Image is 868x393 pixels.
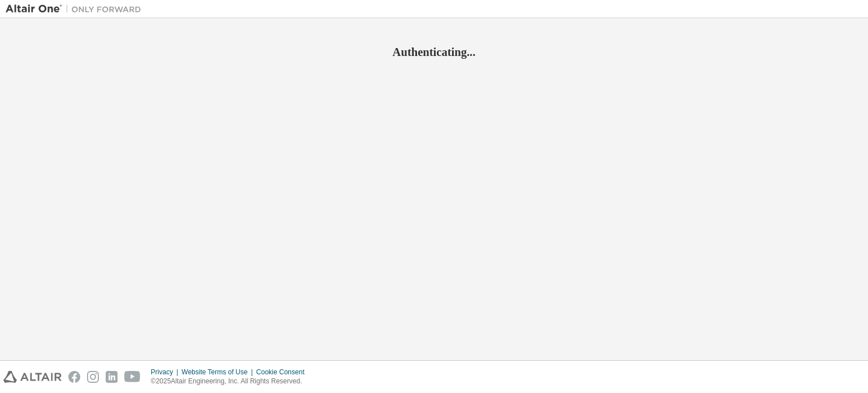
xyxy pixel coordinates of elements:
[87,371,99,383] img: instagram.svg
[106,371,118,383] img: linkedin.svg
[151,377,311,386] p: © 2025 Altair Engineering, Inc. All Rights Reserved.
[151,368,181,377] div: Privacy
[3,371,62,383] img: altair_logo.svg
[256,368,311,377] div: Cookie Consent
[6,45,862,59] h2: Authenticating...
[181,368,256,377] div: Website Terms of Use
[124,371,141,383] img: youtube.svg
[68,371,80,383] img: facebook.svg
[6,3,147,15] img: Altair One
